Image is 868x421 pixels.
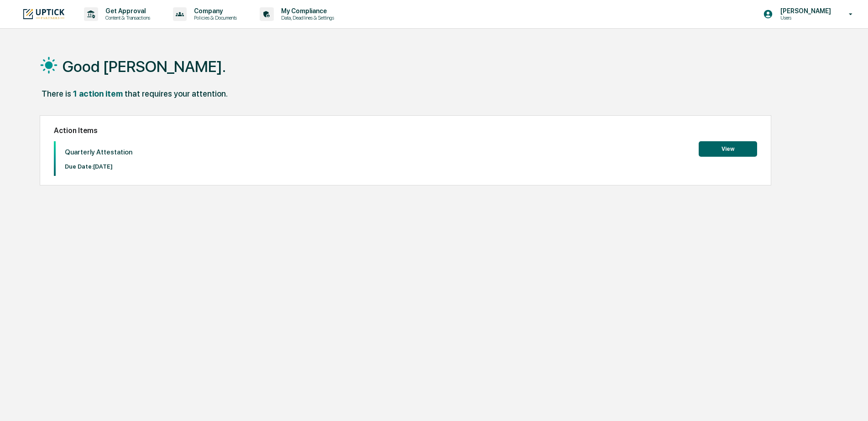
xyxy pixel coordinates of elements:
p: Get Approval [98,7,155,15]
h1: Good [PERSON_NAME]. [63,57,226,76]
p: Quarterly Attestation [65,148,132,156]
p: Data, Deadlines & Settings [274,15,339,21]
img: logo [22,8,66,20]
div: 1 action item [73,89,123,98]
div: There is [42,89,71,98]
p: Policies & Documents [187,15,241,21]
p: My Compliance [274,7,339,15]
button: View [699,141,757,157]
div: that requires your attention. [125,89,228,98]
p: Content & Transactions [98,15,155,21]
h2: Action Items [54,126,757,135]
p: Company [187,7,241,15]
p: Users [773,15,836,21]
p: [PERSON_NAME] [773,7,836,15]
p: Due Date: [DATE] [65,163,132,170]
a: View [699,144,757,153]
